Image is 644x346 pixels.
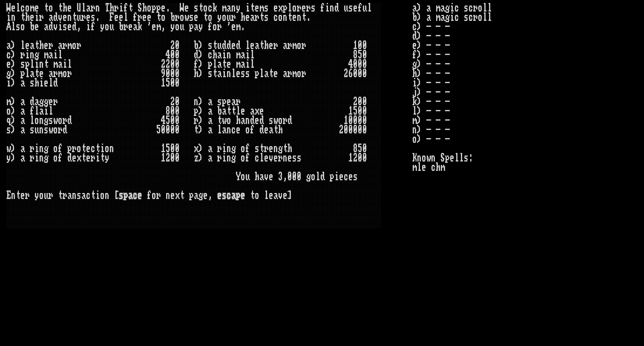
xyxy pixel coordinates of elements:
[142,3,147,13] div: h
[20,13,25,22] div: t
[63,22,67,32] div: s
[297,41,302,50] div: o
[292,69,297,78] div: m
[325,3,330,13] div: i
[297,13,302,22] div: n
[20,60,25,69] div: s
[39,13,44,22] div: r
[231,13,236,22] div: r
[302,69,306,78] div: r
[203,13,208,22] div: t
[30,50,34,60] div: n
[11,41,16,50] div: )
[133,22,138,32] div: a
[227,41,231,50] div: d
[358,3,362,13] div: f
[175,50,180,60] div: 0
[208,69,213,78] div: s
[161,3,166,13] div: e
[11,60,16,69] div: )
[222,3,227,13] div: m
[264,3,269,13] div: s
[292,13,297,22] div: e
[283,3,287,13] div: p
[58,13,63,22] div: v
[161,60,166,69] div: 2
[250,13,255,22] div: a
[109,3,114,13] div: h
[358,69,362,78] div: 0
[119,22,124,32] div: b
[11,69,16,78] div: )
[170,22,175,32] div: y
[250,3,255,13] div: t
[39,69,44,78] div: e
[6,69,11,78] div: g
[367,3,372,13] div: l
[67,3,72,13] div: e
[161,22,166,32] div: ,
[49,41,53,50] div: r
[161,13,166,22] div: o
[362,60,367,69] div: 0
[306,13,311,22] div: .
[44,3,49,13] div: t
[95,3,100,13] div: n
[6,60,11,69] div: e
[6,13,11,22] div: i
[213,3,217,13] div: k
[208,22,213,32] div: f
[63,3,67,13] div: h
[358,41,362,50] div: 0
[180,3,184,13] div: W
[53,13,58,22] div: d
[30,41,34,50] div: a
[194,41,198,50] div: b
[208,3,213,13] div: c
[175,13,180,22] div: r
[39,60,44,69] div: n
[236,41,241,50] div: d
[362,50,367,60] div: 0
[63,60,67,69] div: i
[58,69,63,78] div: m
[77,22,81,32] div: ,
[124,22,128,32] div: r
[334,3,339,13] div: d
[16,3,20,13] div: l
[358,60,362,69] div: 0
[119,13,124,22] div: e
[53,60,58,69] div: m
[170,41,175,50] div: 2
[166,60,170,69] div: 2
[30,3,34,13] div: m
[11,13,16,22] div: n
[166,3,170,13] div: .
[245,60,250,69] div: i
[259,69,264,78] div: l
[170,60,175,69] div: 0
[189,13,194,22] div: s
[198,69,203,78] div: )
[63,41,67,50] div: r
[86,22,91,32] div: i
[222,60,227,69] div: t
[273,13,278,22] div: c
[217,22,222,32] div: r
[138,22,142,32] div: k
[175,69,180,78] div: 0
[25,60,30,69] div: p
[259,3,264,13] div: m
[124,13,128,22] div: l
[20,22,25,32] div: o
[353,69,358,78] div: 0
[49,13,53,22] div: a
[184,3,189,13] div: e
[227,3,231,13] div: a
[222,50,227,60] div: i
[292,41,297,50] div: m
[67,60,72,69] div: l
[353,3,358,13] div: e
[67,69,72,78] div: r
[194,3,198,13] div: s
